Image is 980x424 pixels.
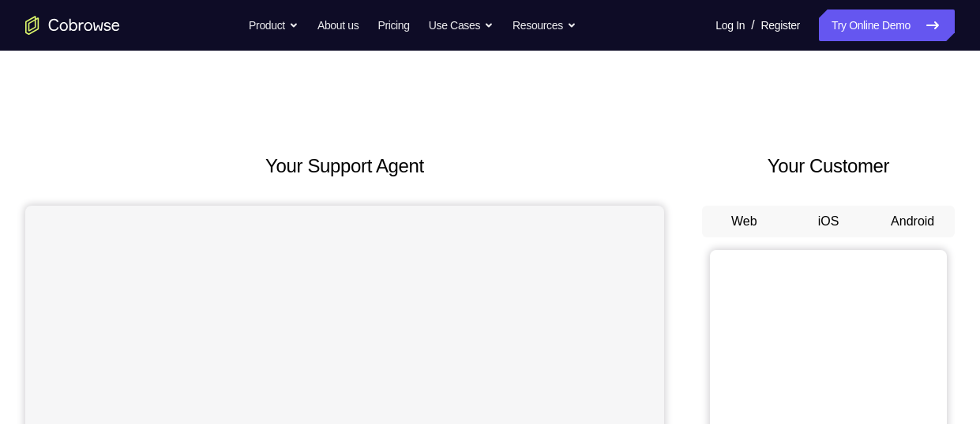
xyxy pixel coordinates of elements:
[513,9,576,41] button: Resources
[715,9,745,41] a: Log In
[702,206,787,237] button: Web
[25,16,120,35] a: Go to the home page
[249,9,299,41] button: Product
[751,16,754,35] span: /
[317,9,359,41] a: About us
[761,9,800,41] a: Register
[787,206,871,237] button: iOS
[870,206,955,237] button: Android
[702,152,955,180] h2: Your Customer
[819,9,955,41] a: Try Online Demo
[429,9,494,41] button: Use Cases
[25,152,664,180] h2: Your Support Agent
[377,9,409,41] a: Pricing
